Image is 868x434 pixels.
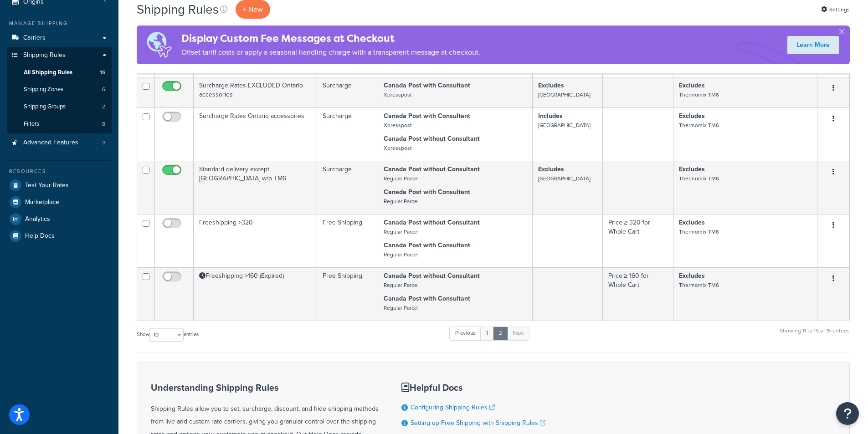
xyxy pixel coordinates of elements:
[137,0,219,18] h1: Shipping Rules
[384,281,419,289] small: Regular Parcel
[787,36,839,54] a: Learn More
[411,403,495,412] a: Configuring Shipping Rules
[679,91,719,99] small: Thermomix TM6
[679,111,705,121] strong: Excludes
[384,164,480,174] strong: Canada Post without Consultant
[7,228,112,244] a: Help Docs
[384,91,411,99] small: Xpresspost
[25,199,59,206] span: Marketplace
[103,139,106,147] span: 3
[102,120,105,128] span: 8
[317,107,378,161] td: Surcharge
[679,121,719,129] small: Thermomix TM6
[194,77,317,107] td: Surcharge Rates EXCLUDED Ontario accessories
[102,103,105,111] span: 2
[384,187,470,197] strong: Canada Post with Consultant
[384,240,470,250] strong: Canada Post with Consultant
[25,215,50,223] span: Analytics
[384,111,470,121] strong: Canada Post with Consultant
[25,232,55,240] span: Help Docs
[194,161,317,214] td: Standard delivery except [GEOGRAPHIC_DATA] w/o TM6
[317,267,378,321] td: Free Shipping
[538,81,564,90] strong: Excludes
[538,164,564,174] strong: Excludes
[411,418,545,428] a: Setting up Free Shipping with Shipping Rules
[24,120,39,128] span: Filters
[679,228,719,236] small: Thermomix TM6
[679,281,719,289] small: Thermomix TM6
[24,103,66,111] span: Shipping Groups
[449,327,481,340] a: Previous
[384,271,480,281] strong: Canada Post without Consultant
[7,81,112,98] li: Shipping Zones
[384,304,419,312] small: Regular Parcel
[194,214,317,267] td: Freeshipping >320
[384,294,470,303] strong: Canada Post with Consultant
[317,214,378,267] td: Free Shipping
[507,327,529,340] a: Next
[7,211,112,227] a: Analytics
[23,34,46,42] span: Carriers
[194,267,317,321] td: Freeshipping >160 (Expired)
[7,47,112,133] li: Shipping Rules
[23,51,66,59] span: Shipping Rules
[538,121,591,129] small: [GEOGRAPHIC_DATA]
[7,168,112,175] div: Resources
[7,134,112,151] a: Advanced Features 3
[7,81,112,98] a: Shipping Zones 6
[384,174,419,183] small: Regular Parcel
[25,182,69,189] span: Test Your Rates
[137,328,199,342] label: Show entries
[679,164,705,174] strong: Excludes
[480,327,494,340] a: 1
[384,197,419,205] small: Regular Parcel
[821,3,850,16] a: Settings
[401,383,551,393] h3: Helpful Docs
[538,91,591,99] small: [GEOGRAPHIC_DATA]
[102,86,105,93] span: 6
[149,328,184,342] select: Showentries
[7,64,112,81] a: All Shipping Rules 15
[7,194,112,210] a: Marketplace
[7,47,112,64] a: Shipping Rules
[384,250,419,259] small: Regular Parcel
[24,86,63,93] span: Shipping Zones
[603,267,673,321] td: Price ≥ 160 for Whole Cart
[836,402,859,425] button: Open Resource Center
[7,30,112,46] a: Carriers
[7,20,112,27] div: Manage Shipping
[151,383,379,393] h3: Understanding Shipping Rules
[7,116,112,133] a: Filters 8
[679,174,719,183] small: Thermomix TM6
[538,174,591,183] small: [GEOGRAPHIC_DATA]
[7,98,112,115] li: Shipping Groups
[384,218,480,227] strong: Canada Post without Consultant
[679,81,705,90] strong: Excludes
[493,327,508,340] a: 2
[23,139,78,147] span: Advanced Features
[7,116,112,133] li: Filters
[384,81,470,90] strong: Canada Post with Consultant
[679,218,705,227] strong: Excludes
[384,121,411,129] small: Xpresspost
[384,228,419,236] small: Regular Parcel
[780,326,850,345] div: Showing 11 to 15 of 15 entries
[24,69,72,77] span: All Shipping Rules
[7,98,112,115] a: Shipping Groups 2
[181,31,480,46] h4: Display Custom Fee Messages at Checkout
[317,77,378,107] td: Surcharge
[100,69,105,77] span: 15
[317,161,378,214] td: Surcharge
[137,26,181,64] img: duties-banner-06bc72dcb5fe05cb3f9472aba00be2ae8eb53ab6f0d8bb03d382ba314ac3c341.png
[384,134,480,143] strong: Canada Post without Consultant
[538,111,563,121] strong: Includes
[7,134,112,151] li: Advanced Features
[7,64,112,81] li: All Shipping Rules
[181,46,480,59] p: Offset tariff costs or apply a seasonal handling charge with a transparent message at checkout.
[7,177,112,194] a: Test Your Rates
